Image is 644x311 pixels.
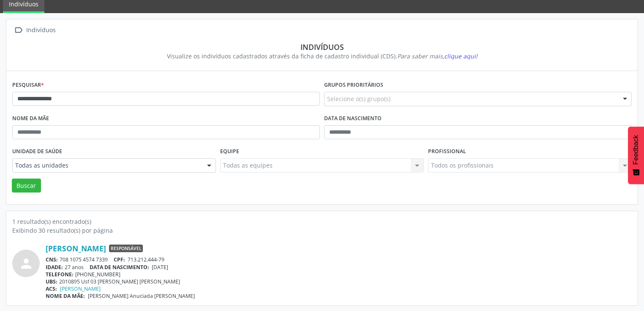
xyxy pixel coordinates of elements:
[324,79,383,92] label: Grupos prioritários
[12,217,632,226] div: 1 resultado(s) encontrado(s)
[109,245,143,252] span: Responsável
[327,94,390,103] span: Selecione o(s) grupo(s)
[220,145,239,158] label: Equipe
[114,256,125,263] span: CPF:
[90,264,149,271] span: DATA DE NASCIMENTO:
[46,271,632,278] div: [PHONE_NUMBER]
[46,285,57,292] span: ACS:
[46,278,632,285] div: 2010895 Usf 03 [PERSON_NAME] [PERSON_NAME]
[18,52,626,61] div: Visualize os indivíduos cadastrados através da ficha de cadastro individual (CDS).
[12,24,57,36] a:  Indivíduos
[12,145,62,158] label: Unidade de saúde
[12,79,44,92] label: Pesquisar
[628,127,644,184] button: Feedback - Mostrar pesquisa
[46,271,74,278] span: TELEFONE:
[632,135,640,165] span: Feedback
[12,112,49,125] label: Nome da mãe
[428,145,466,158] label: Profissional
[88,292,195,300] span: [PERSON_NAME] Anuciada [PERSON_NAME]
[19,256,34,271] i: person
[46,292,85,300] span: NOME DA MÃE:
[46,264,63,271] span: IDADE:
[46,244,106,253] a: [PERSON_NAME]
[397,52,478,60] i: Para saber mais,
[444,52,478,60] span: clique aqui!
[152,264,168,271] span: [DATE]
[60,285,101,292] a: [PERSON_NAME]
[46,256,58,263] span: CNS:
[46,278,57,285] span: UBS:
[324,112,382,125] label: Data de nascimento
[12,179,41,193] button: Buscar
[46,256,632,263] div: 708 1075 4574 7339
[12,226,632,235] div: Exibindo 30 resultado(s) por página
[46,264,632,271] div: 27 anos
[12,24,25,36] i: 
[18,42,626,52] div: Indivíduos
[25,24,57,36] div: Indivíduos
[128,256,164,263] span: 713.212.444-79
[15,161,199,170] span: Todas as unidades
